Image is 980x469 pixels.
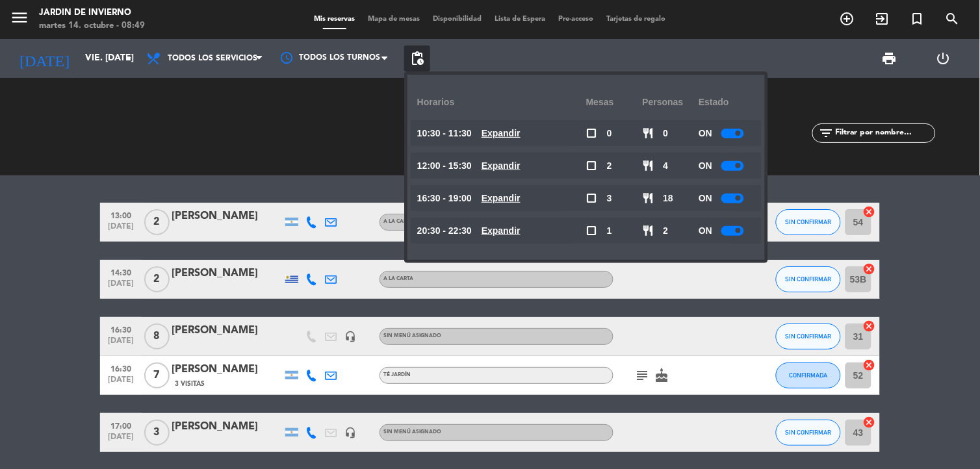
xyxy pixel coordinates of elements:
[105,264,137,279] span: 14:30
[607,191,612,206] span: 3
[105,375,137,390] span: [DATE]
[383,429,441,435] span: Sin menú asignado
[699,84,755,120] div: Estado
[105,279,137,294] span: [DATE]
[881,51,897,66] span: print
[643,84,699,120] div: personas
[840,11,855,27] i: add_circle_outline
[105,433,137,448] span: [DATE]
[489,16,552,23] span: Lista de Espera
[344,331,356,342] i: headset_mic
[586,160,598,171] span: check_box_outline_blank
[552,16,600,23] span: Pre-acceso
[168,54,257,63] span: Todos los servicios
[10,8,29,32] button: menu
[383,276,413,281] span: A LA CARTA
[417,223,472,238] span: 20:30 - 22:30
[699,223,712,238] span: ON
[664,126,669,141] span: 0
[172,418,282,435] div: [PERSON_NAME]
[105,207,137,222] span: 13:00
[776,362,841,388] button: CONFIRMADA
[144,420,170,446] span: 3
[105,222,137,237] span: [DATE]
[586,225,598,236] span: check_box_outline_blank
[586,127,598,139] span: check_box_outline_blank
[790,372,828,379] span: CONFIRMADA
[144,266,170,292] span: 2
[39,19,145,32] div: martes 14. octubre - 08:49
[786,275,832,283] span: SIN CONFIRMAR
[607,223,612,238] span: 1
[643,160,654,171] span: restaurant
[482,225,521,236] u: Expandir
[635,368,651,383] i: subject
[776,323,841,349] button: SIN CONFIRMAR
[105,336,137,351] span: [DATE]
[834,126,935,140] input: Filtrar por nombre...
[945,11,961,27] i: search
[935,51,951,66] i: power_settings_new
[105,322,137,336] span: 16:30
[607,126,612,141] span: 0
[607,158,612,173] span: 2
[362,16,427,23] span: Mapa de mesas
[776,420,841,446] button: SIN CONFIRMAR
[786,333,832,340] span: SIN CONFIRMAR
[863,320,876,333] i: cancel
[172,322,282,339] div: [PERSON_NAME]
[308,16,362,23] span: Mis reservas
[39,6,145,19] div: JARDIN DE INVIERNO
[482,128,521,138] u: Expandir
[144,209,170,235] span: 2
[175,379,205,389] span: 3 Visitas
[643,127,654,139] span: restaurant
[172,361,282,378] div: [PERSON_NAME]
[643,225,654,236] span: restaurant
[776,209,841,235] button: SIN CONFIRMAR
[776,266,841,292] button: SIN CONFIRMAR
[417,191,472,206] span: 16:30 - 19:00
[654,368,670,383] i: cake
[819,125,834,141] i: filter_list
[105,418,137,433] span: 17:00
[586,84,643,120] div: Mesas
[863,416,876,429] i: cancel
[699,191,712,206] span: ON
[863,262,876,275] i: cancel
[383,219,413,224] span: A LA CARTA
[417,158,472,173] span: 12:00 - 15:30
[875,11,890,27] i: exit_to_app
[383,372,411,377] span: TÉ JARDÍN
[916,39,970,78] div: LOG OUT
[144,362,170,388] span: 7
[10,8,29,27] i: menu
[664,191,674,206] span: 18
[105,361,137,375] span: 16:30
[786,218,832,225] span: SIN CONFIRMAR
[600,16,673,23] span: Tarjetas de regalo
[664,158,669,173] span: 4
[344,427,356,438] i: headset_mic
[699,126,712,141] span: ON
[144,323,170,349] span: 8
[699,158,712,173] span: ON
[664,223,669,238] span: 2
[863,359,876,372] i: cancel
[586,192,598,204] span: check_box_outline_blank
[417,126,472,141] span: 10:30 - 11:30
[121,51,136,66] i: arrow_drop_down
[172,208,282,225] div: [PERSON_NAME]
[172,265,282,282] div: [PERSON_NAME]
[863,205,876,218] i: cancel
[417,84,586,120] div: Horarios
[409,51,425,66] span: pending_actions
[910,11,925,27] i: turned_in_not
[482,193,521,203] u: Expandir
[383,333,441,338] span: Sin menú asignado
[643,192,654,204] span: restaurant
[427,16,489,23] span: Disponibilidad
[10,44,79,73] i: [DATE]
[786,429,832,436] span: SIN CONFIRMAR
[482,160,521,171] u: Expandir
